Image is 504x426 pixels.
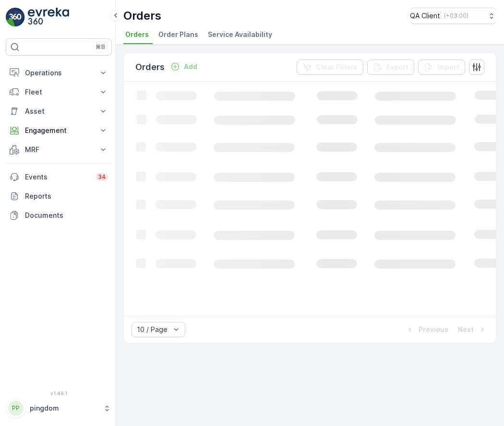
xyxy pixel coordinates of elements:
span: Order Plans [158,30,198,39]
p: Previous [419,325,448,334]
p: ( +03:00 ) [444,12,468,20]
button: PPpingdom [6,398,112,418]
img: logo_light-DOdMpM7g.png [28,8,69,27]
p: Orders [135,60,165,74]
p: Fleet [25,87,93,97]
p: Reports [25,191,108,201]
p: pingdom [30,403,98,413]
button: Clear Filters [297,59,363,75]
p: ⌘B [96,43,105,51]
p: Import [437,62,459,72]
button: Fleet [6,83,112,102]
p: MRF [25,145,93,154]
p: Engagement [25,126,93,135]
p: Documents [25,211,108,220]
div: PP [8,401,24,416]
p: Events [25,172,90,182]
a: Documents [6,206,112,225]
p: Asset [25,106,93,116]
img: logo [6,8,25,27]
button: Next [457,324,488,335]
p: 34 [98,173,106,181]
button: Export [367,59,414,75]
span: Orders [125,30,149,39]
button: MRF [6,140,112,159]
span: Service Availability [208,30,272,39]
button: Previous [404,324,449,335]
p: Add [184,62,197,71]
p: Orders [123,8,161,24]
button: Engagement [6,121,112,140]
button: Import [418,59,465,75]
span: v 1.48.1 [6,390,112,396]
button: Add [167,61,201,72]
button: QA Client(+03:00) [410,8,496,24]
p: Export [386,62,408,72]
p: QA Client [410,11,440,21]
p: Operations [25,68,93,78]
a: Events34 [6,167,112,187]
button: Operations [6,63,112,83]
a: Reports [6,187,112,206]
p: Next [458,325,474,334]
p: Clear Filters [316,62,358,72]
button: Asset [6,102,112,121]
